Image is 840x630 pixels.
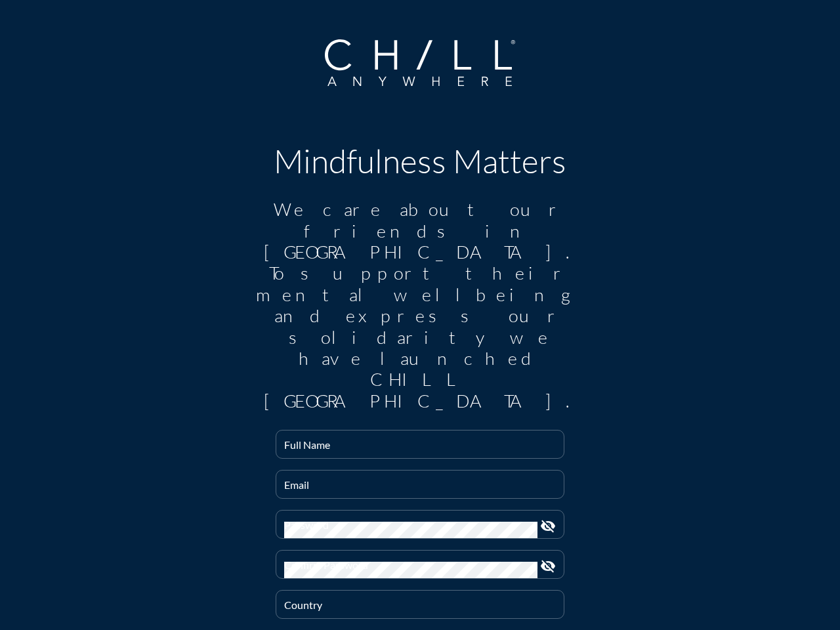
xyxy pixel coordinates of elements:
div: We care about our friends in [GEOGRAPHIC_DATA]. To support their mental wellbeing and express our... [249,199,591,411]
i: visibility_off [540,558,556,574]
h1: Mindfulness Matters [249,141,591,180]
input: Country [284,602,556,618]
input: Confirm Password [284,562,537,578]
input: Password [284,522,537,538]
img: Company Logo [325,39,515,86]
input: Email [284,482,556,498]
input: Full Name [284,442,556,458]
i: visibility_off [540,518,556,534]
